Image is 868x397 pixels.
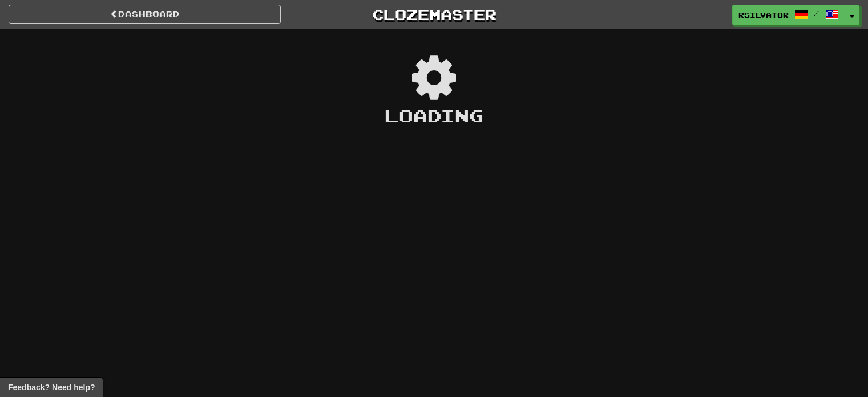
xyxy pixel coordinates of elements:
a: Clozemaster [298,5,570,25]
span: rsilvator [738,10,789,20]
span: Open feedback widget [8,382,95,393]
span: / [814,9,819,17]
a: Dashboard [9,5,281,24]
a: rsilvator / [732,5,845,25]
